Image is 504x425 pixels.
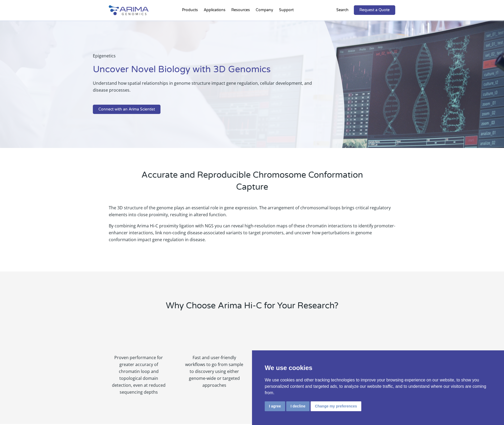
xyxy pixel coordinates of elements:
h2: Why Choose Arima Hi-C for Your Research? [130,300,374,316]
p: We use cookies and other tracking technologies to improve your browsing experience on our website... [265,377,491,396]
p: Proven performance for greater accuracy of chromatin loop and topological domain detection, even ... [109,354,168,396]
h1: Uncover Novel Biology with 3D Genomics [93,63,318,80]
button: I agree [265,401,285,411]
img: Solutions_Icon_Arima Genomics [206,330,222,346]
p: Epigenetics [93,52,318,63]
a: Connect with an Arima Scientist [93,105,160,114]
p: We use cookies [265,363,491,373]
img: Sequencing_Icon_Arima Genomics [282,330,298,346]
img: User Friendly_Icon_Arima Genomics [131,330,147,346]
a: Request a Quote [354,5,395,15]
img: Flexible Sample Types_Icon_Arima Genomics [357,330,373,346]
p: Understand how spatial relationships in genome structure impact gene regulation, cellular develop... [93,80,318,98]
button: I decline [286,401,310,411]
h2: Accurate and Reproducible Chromosome Conformation Capture [130,169,374,197]
p: Fast and user-friendly workflows to go from sample to discovery using either genome-wide or targe... [184,354,244,389]
button: Change my preferences [311,401,361,411]
img: Arima-Genomics-logo [109,5,149,15]
p: Search [336,7,349,14]
p: The 3D structure of the genome plays an essential role in gene expression. The arrangement of chr... [109,204,395,222]
p: By combining Arima Hi-C proximity ligation with NGS you can reveal high-resolution maps of these ... [109,222,395,243]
